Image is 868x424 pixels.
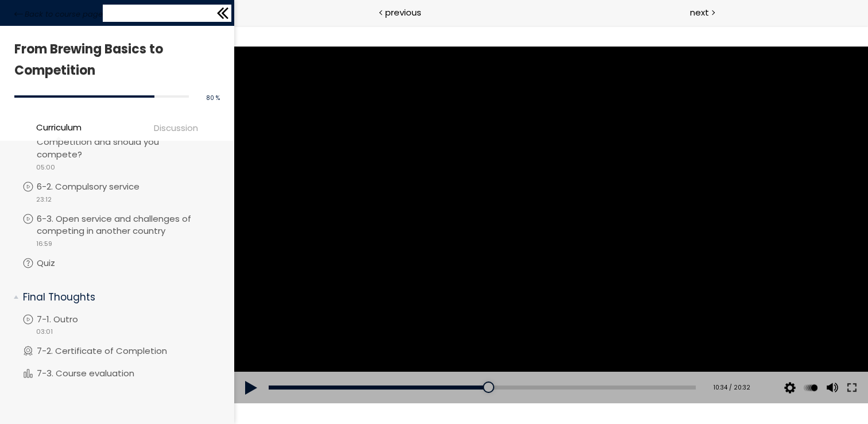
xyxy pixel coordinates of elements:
span: 05:00 [36,163,55,172]
span: Curriculum [36,121,82,134]
p: Final Thoughts [23,290,220,304]
button: Volume [588,346,606,379]
span: Back to course page [25,9,103,20]
span: 80 % [206,94,220,102]
span: Discussion [154,121,198,134]
button: Play back rate [568,346,585,379]
h1: From Brewing Basics to Competition [14,38,214,82]
button: Video quality [547,346,564,379]
a: Back to course page [14,9,103,20]
p: 6-1. What's a Brewer's Cup Competition and should you compete? [37,124,228,161]
div: 10:34 / 20:32 [472,358,516,367]
span: previous [385,6,421,19]
span: next [690,6,709,19]
div: Change playback rate [566,346,587,379]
